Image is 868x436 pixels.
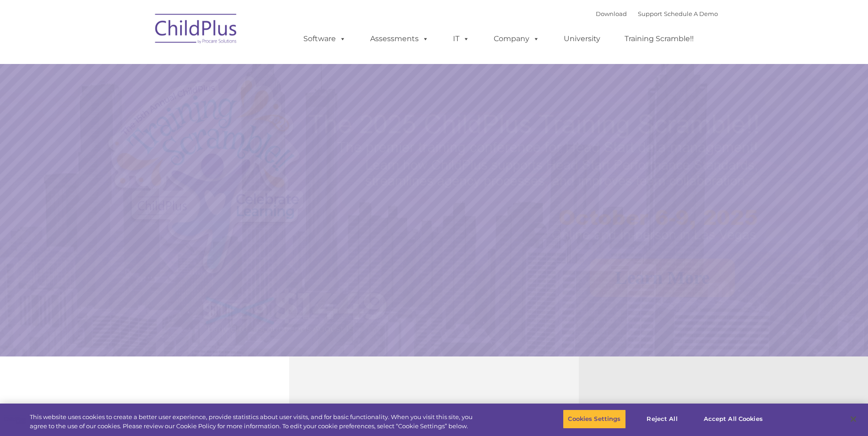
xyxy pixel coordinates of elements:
div: This website uses cookies to create a better user experience, provide statistics about user visit... [30,413,477,431]
a: Download [596,10,627,17]
a: University [555,30,609,48]
a: Support [638,10,662,17]
a: Company [485,30,549,48]
a: Software [294,30,355,48]
a: Assessments [361,30,438,48]
a: Training Scramble!! [615,30,703,48]
button: Cookies Settings [563,409,625,429]
a: Learn More [590,259,735,297]
img: ChildPlus by Procare Solutions [151,7,242,53]
a: IT [444,30,479,48]
font: | [596,10,718,17]
button: Accept All Cookies [699,409,768,429]
button: Close [843,409,863,429]
a: Schedule A Demo [664,10,718,17]
button: Reject All [634,409,691,429]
